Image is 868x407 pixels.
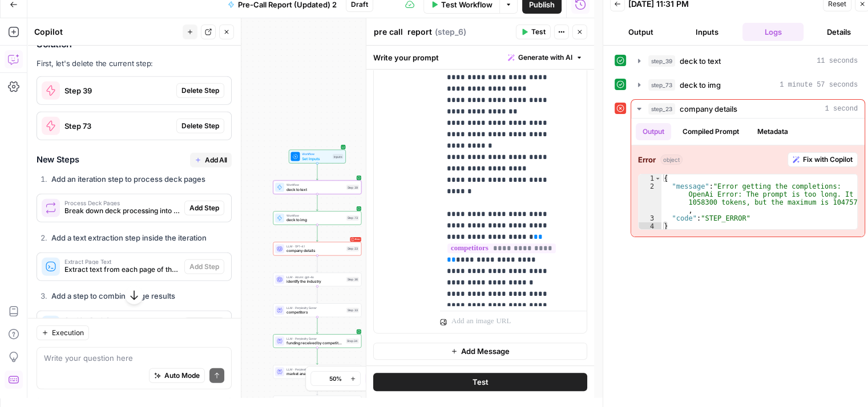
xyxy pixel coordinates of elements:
[286,310,344,315] span: competitors
[316,163,318,180] g: Edge from start to step_39
[346,277,359,282] div: Step 36
[742,23,804,41] button: Logs
[316,194,318,210] g: Edge from step_39 to step_73
[273,150,361,164] div: WorkflowSet InputsInputs
[286,398,346,402] span: LLM · Azure: gpt-4o
[205,155,227,165] span: Add All
[273,365,361,378] div: LLM · Perplexity Sonarmarket analysisStep 37
[286,186,344,192] span: deck to text
[286,248,344,254] span: company details
[503,50,587,65] button: Generate with AI
[64,206,180,216] span: Break down deck processing into individual pages
[176,119,224,133] button: Delete Step
[37,58,232,70] p: First, let's delete the current step:
[316,286,318,303] g: Edge from step_36 to step_33
[190,153,232,168] button: Add All
[346,308,359,313] div: Step 33
[51,174,205,184] strong: Add an iteration step to process deck pages
[302,156,330,161] span: Set Inputs
[660,154,683,165] span: object
[286,367,344,372] span: LLM · Perplexity Sonar
[286,244,344,249] span: LLM · GPT-4.1
[164,370,200,380] span: Auto Mode
[639,174,661,182] div: 1
[64,85,172,96] span: Step 39
[648,79,675,91] span: step_73
[346,185,359,190] div: Step 39
[373,343,587,360] button: Add Message
[680,55,721,67] span: deck to text
[610,23,672,41] button: Output
[64,120,172,132] span: Step 73
[648,103,675,115] span: step_23
[355,236,360,243] span: Error
[184,201,224,215] button: Add Step
[286,275,344,279] span: LLM · Azure: gpt-4o
[286,340,344,346] span: funding received by competitors
[302,152,330,156] span: Workflow
[37,153,232,168] h3: New Steps
[273,272,361,286] div: LLM · Azure: gpt-4oidentify the industryStep 36
[648,55,675,67] span: step_39
[64,259,180,264] span: Extract Page Text
[64,264,180,275] span: Extract text from each page of the deck
[373,373,587,391] button: Test
[286,306,344,310] span: LLM · Perplexity Sonar
[51,291,175,300] strong: Add a step to combine page results
[435,26,466,38] span: ( step_6 )
[803,154,853,165] span: Fix with Copilot
[316,225,318,241] g: Edge from step_73 to step_23
[531,27,546,37] span: Test
[286,213,344,218] span: Workflow
[780,80,858,90] span: 1 minute 57 seconds
[181,86,219,96] span: Delete Step
[286,217,344,223] span: deck to img
[639,222,661,230] div: 4
[184,259,224,274] button: Add Step
[516,25,551,39] button: Test
[189,262,219,272] span: Add Step
[346,246,359,251] div: Step 23
[631,100,865,118] button: 1 second
[638,154,656,165] strong: Error
[316,255,318,272] g: Edge from step_23 to step_36
[639,182,661,214] div: 2
[286,336,344,341] span: LLM · Perplexity Sonar
[64,200,180,206] span: Process Deck Pages
[51,233,207,242] strong: Add a text extraction step inside the iteration
[655,174,661,182] span: Toggle code folding, rows 1 through 4
[286,182,344,187] span: Workflow
[680,79,721,91] span: deck to img
[329,374,342,383] span: 50%
[366,46,594,69] div: Write your prompt
[631,76,865,94] button: 1 minute 57 seconds
[817,56,858,66] span: 11 seconds
[346,215,359,221] div: Step 73
[286,371,344,377] span: market analysis
[346,339,358,344] div: Step 34
[52,327,84,337] span: Execution
[273,211,361,225] div: Workflowdeck to imgStep 73
[316,317,318,333] g: Edge from step_33 to step_34
[461,345,510,357] span: Add Message
[316,348,318,364] g: Edge from step_34 to step_37
[273,334,361,348] div: LLM · Perplexity Sonarfunding received by competitorsStep 34
[680,103,737,115] span: company details
[149,368,205,382] button: Auto Mode
[286,279,344,284] span: identify the industry
[518,52,572,63] span: Generate with AI
[472,376,488,388] span: Test
[631,52,865,70] button: 11 seconds
[676,123,746,140] button: Compiled Prompt
[181,121,219,131] span: Delete Step
[788,152,858,167] button: Fix with Copilot
[639,214,661,222] div: 3
[636,123,671,140] button: Output
[273,303,361,317] div: LLM · Perplexity SonarcompetitorsStep 33
[316,378,318,395] g: Edge from step_37 to step_9
[374,26,432,38] textarea: pre call report
[750,123,795,140] button: Metadata
[34,26,179,38] div: Copilot
[273,181,361,194] div: Workflowdeck to textStep 39
[37,325,89,340] button: Execution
